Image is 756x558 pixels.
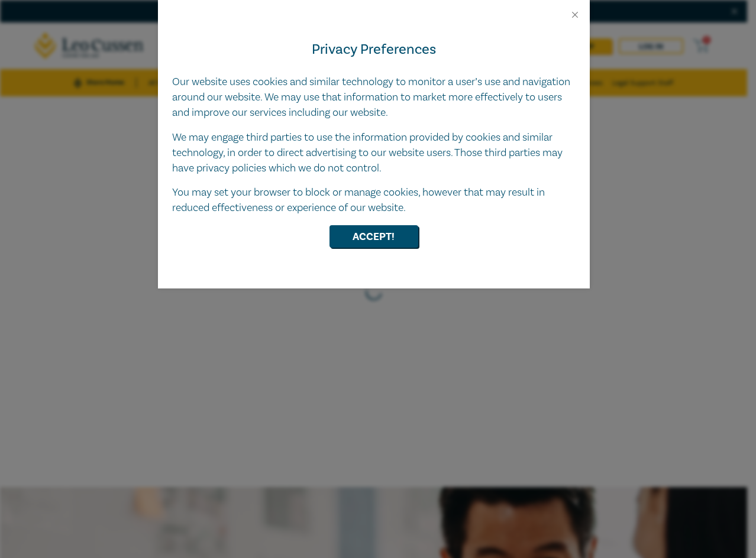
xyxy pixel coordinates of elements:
[172,130,576,176] p: We may engage third parties to use the information provided by cookies and similar technology, in...
[329,225,418,248] button: Accept!
[172,185,576,216] p: You may set your browser to block or manage cookies, however that may result in reduced effective...
[172,39,576,60] h4: Privacy Preferences
[172,74,576,121] p: Our website uses cookies and similar technology to monitor a user’s use and navigation around our...
[570,9,580,20] button: Close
